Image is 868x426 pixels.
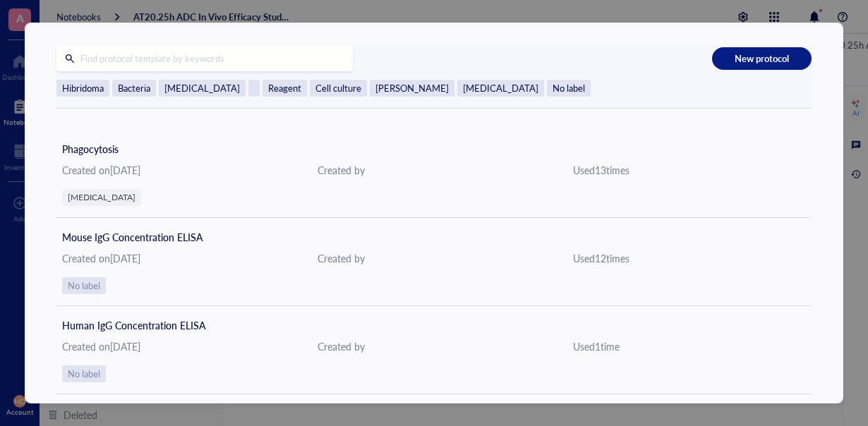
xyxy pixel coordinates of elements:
span: [MEDICAL_DATA] [159,80,246,97]
div: Created by [318,162,550,178]
div: Used 13 time s [573,162,806,178]
div: Created by [318,250,550,266]
div: Created on [DATE] [62,250,295,266]
button: New protocol [712,47,812,70]
div: [MEDICAL_DATA] [68,193,135,202]
input: Find protocol template by keywords [75,46,353,71]
span: No label [62,277,106,294]
span: Mouse IgG Concentration ELISA [62,230,203,244]
span: New protocol [735,52,789,65]
span: [MEDICAL_DATA] [457,80,544,97]
span: Human IgG Concentration ELISA [62,318,206,332]
span: Reagent [263,80,307,97]
span: Phagocytosis [62,142,119,156]
div: Created by [318,339,550,354]
div: Used 12 time s [573,250,806,266]
span: [PERSON_NAME] [370,80,454,97]
span: Cell culture [310,80,367,97]
div: Created on [DATE] [62,162,295,178]
div: Created on [DATE] [62,339,295,354]
span: No label [547,80,591,97]
span: No label [62,365,106,382]
div: Used 1 time [573,339,806,354]
span: Hibridoma [56,80,109,97]
span: Bacteria [112,80,156,97]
